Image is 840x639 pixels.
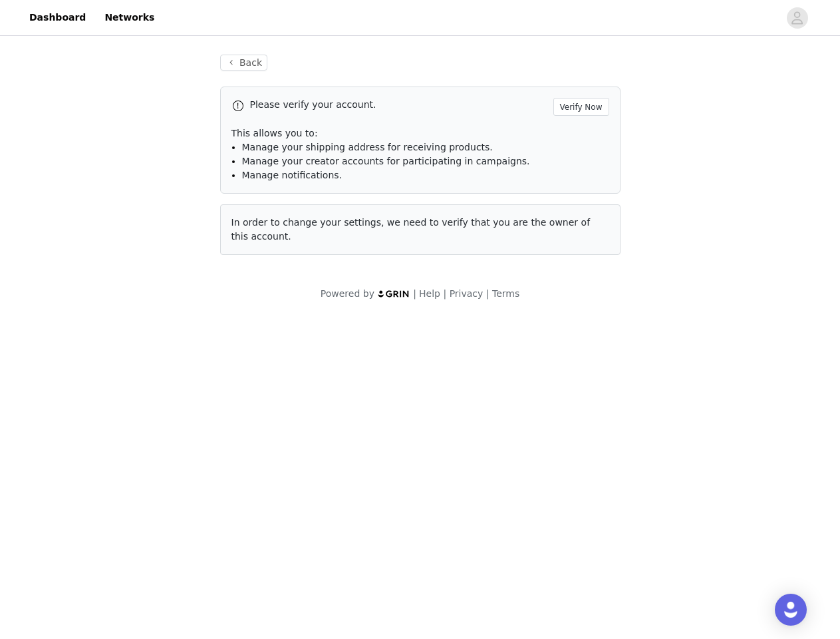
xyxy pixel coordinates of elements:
p: Please verify your account. [250,98,548,112]
span: Manage your shipping address for receiving products. [242,142,493,152]
span: Manage notifications. [242,170,343,180]
button: Back [220,55,268,71]
span: Powered by [321,288,374,299]
span: In order to change your settings, we need to verify that you are the owner of this account. [231,217,591,242]
a: Terms [492,288,519,299]
span: Manage your creator accounts for participating in campaigns. [242,156,530,166]
a: Privacy [450,288,484,299]
a: Networks [96,3,162,33]
span: | [486,288,490,299]
span: | [413,288,416,299]
div: Open Intercom Messenger [775,594,807,626]
p: This allows you to: [231,126,609,140]
a: Help [419,288,440,299]
div: avatar [791,7,803,29]
img: logo [377,290,410,298]
button: Verify Now [553,98,609,116]
span: | [443,288,446,299]
a: Dashboard [21,3,94,33]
